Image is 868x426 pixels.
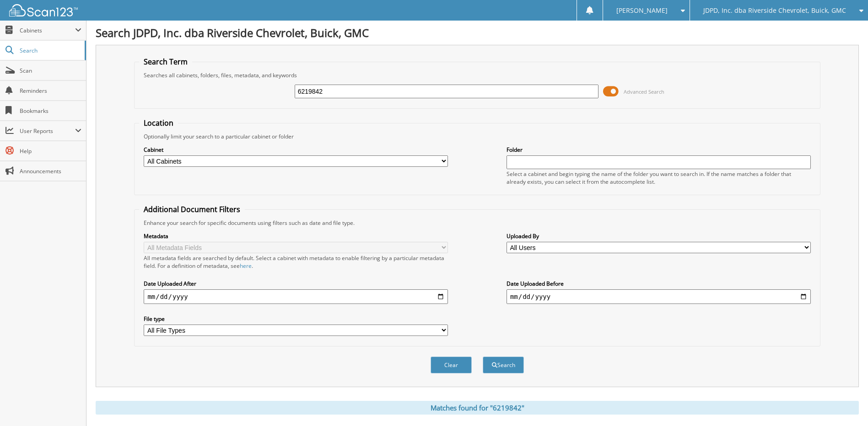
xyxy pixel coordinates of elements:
div: Select a cabinet and begin typing the name of the folder you want to search in. If the name match... [507,170,811,186]
label: File type [144,315,448,323]
button: Clear [431,357,472,373]
div: Searches all cabinets, folders, files, metadata, and keywords [139,71,815,79]
div: Optionally limit your search to a particular cabinet or folder [139,133,815,140]
span: Cabinets [20,27,75,34]
legend: Search Term [139,57,192,67]
label: Uploaded By [507,232,811,240]
img: scan123-logo-white.svg [9,4,78,16]
legend: Additional Document Filters [139,204,245,214]
input: end [507,289,811,304]
label: Date Uploaded After [144,280,448,288]
span: Search [20,47,80,54]
div: Matches found for "6219842" [96,401,859,415]
span: Bookmarks [20,107,81,115]
span: [PERSON_NAME] [616,8,668,13]
legend: Location [139,118,178,128]
span: Reminders [20,87,81,95]
h1: Search JDPD, Inc. dba Riverside Chevrolet, Buick, GMC [96,25,859,40]
a: here [240,262,252,270]
div: All metadata fields are searched by default. Select a cabinet with metadata to enable filtering b... [144,254,448,270]
div: Enhance your search for specific documents using filters such as date and file type. [139,219,815,227]
span: JDPD, Inc. dba Riverside Chevrolet, Buick, GMC [703,8,846,13]
button: Search [483,357,524,373]
span: Advanced Search [624,88,664,95]
span: Help [20,147,81,155]
span: User Reports [20,127,75,135]
span: Announcements [20,167,81,175]
label: Folder [507,146,811,154]
input: start [144,289,448,304]
label: Cabinet [144,146,448,154]
label: Date Uploaded Before [507,280,811,288]
span: Scan [20,67,81,75]
label: Metadata [144,232,448,240]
